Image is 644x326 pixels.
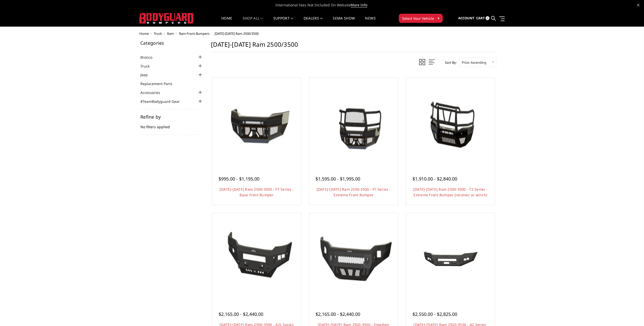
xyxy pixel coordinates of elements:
[365,17,375,26] a: News
[410,239,491,276] img: 2019-2025 Ram 2500-3500 - A2 Series- Base Front Bumper (winch mount)
[154,31,162,36] a: Truck
[214,31,259,36] span: [DATE]-[DATE] Ram 2500/3500
[140,55,159,60] a: Bronco
[140,115,203,119] h5: Refine by
[310,79,397,165] a: 2019-2025 Ram 2500-3500 - FT Series - Extreme Front Bumper 2019-2025 Ram 2500-3500 - FT Series - ...
[407,79,494,165] img: 2019-2025 Ram 2500-3500 - T2 Series - Extreme Front Bumper (receiver or winch)
[458,11,474,25] a: Account
[476,16,485,20] span: Cart
[140,41,203,45] h5: Categories
[351,3,367,8] a: More Info
[317,187,391,197] a: [DATE]-[DATE] Ram 2500-3500 - FT Series - Extreme Front Bumper
[412,176,457,182] span: $1,910.00 - $2,840.00
[407,214,494,301] a: 2019-2025 Ram 2500-3500 - A2 Series- Base Front Bumper (winch mount)
[438,15,439,21] span: ▾
[179,31,209,36] a: Ram Front Bumpers
[316,176,360,182] span: $1,595.00 - $1,995.00
[243,17,263,26] a: shop all
[139,13,194,24] img: BODYGUARD BUMPERS
[333,17,355,26] a: SEMA Show
[139,31,149,36] a: Home
[219,176,259,182] span: $995.00 - $1,195.00
[310,214,397,301] a: 2019-2025 Ram 2500-3500 - Freedom Series - Base Front Bumper (non-winch) 2019-2025 Ram 2500-3500 ...
[442,59,457,66] label: Sort By:
[140,72,154,77] a: Jeep
[221,17,232,26] a: Home
[413,187,488,197] a: [DATE]-[DATE] Ram 2500-3500 - T2 Series - Extreme Front Bumper (receiver or winch)
[273,17,293,26] a: Support
[213,214,300,301] img: 2019-2024 Ram 2500-3500 - A2L Series - Base Front Bumper (Non-Winch)
[486,16,489,20] span: 0
[167,31,174,36] a: Ram
[220,187,294,197] a: [DATE]-[DATE] Ram 2500-3500 - FT Series - Base Front Bumper
[304,17,323,26] a: Dealers
[219,311,263,317] span: $2,165.00 - $2,440.00
[476,11,489,25] a: Cart 0
[407,79,494,165] a: 2019-2025 Ram 2500-3500 - T2 Series - Extreme Front Bumper (receiver or winch) 2019-2025 Ram 2500...
[140,90,167,95] a: Accessories
[399,14,443,23] button: Select Your Vehicle
[140,63,156,69] a: Truck
[458,16,474,20] span: Account
[211,41,496,52] h1: [DATE]-[DATE] Ram 2500/3500
[412,311,457,317] span: $2,550.00 - $2,825.00
[310,214,397,301] img: 2019-2025 Ram 2500-3500 - Freedom Series - Base Front Bumper (non-winch)
[140,115,203,135] div: No filters applied
[213,79,300,165] img: 2019-2025 Ram 2500-3500 - FT Series - Base Front Bumper
[402,16,434,21] span: Select Your Vehicle
[140,81,179,86] a: Replacement Parts
[140,99,186,104] a: #TeamBodyguard Gear
[316,311,360,317] span: $2,165.00 - $2,440.00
